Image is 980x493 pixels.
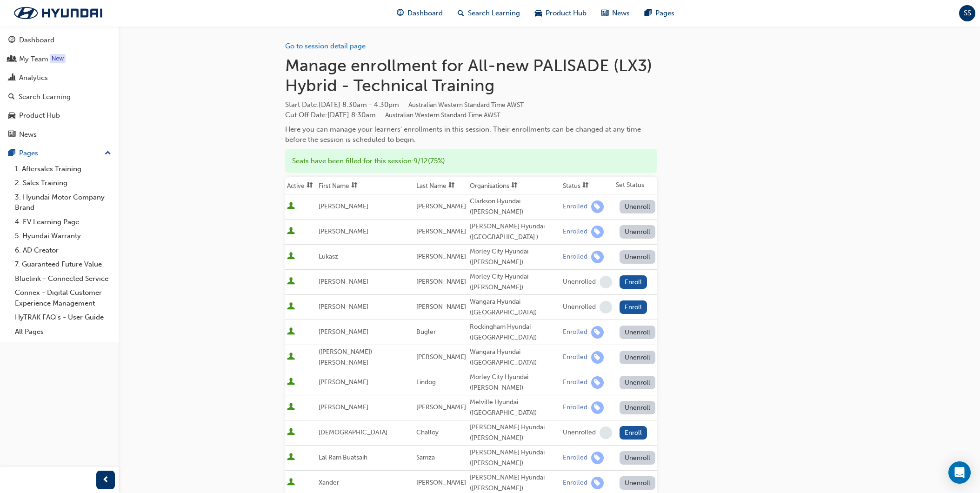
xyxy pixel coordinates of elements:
[287,428,295,437] span: User is active
[287,378,295,387] span: User is active
[468,8,520,19] span: Search Learning
[287,252,295,261] span: User is active
[8,74,15,82] span: chart-icon
[8,36,15,45] span: guage-icon
[620,401,656,414] button: Unenroll
[102,474,109,486] span: prev-icon
[964,8,971,19] span: SS
[8,131,15,139] span: news-icon
[285,100,657,110] span: Start Date :
[19,92,71,102] div: Search Learning
[948,461,971,484] div: Open Intercom Messenger
[319,348,372,366] span: ([PERSON_NAME]) [PERSON_NAME]
[4,145,115,162] button: Pages
[511,182,518,190] span: sorting-icon
[4,30,115,145] button: DashboardMy TeamAnalyticsSearch LearningProduct HubNews
[612,8,630,19] span: News
[397,7,404,19] span: guage-icon
[287,453,295,462] span: User is active
[563,403,587,412] div: Enrolled
[416,453,435,461] span: Samza
[285,111,500,119] span: Cut Off Date : [DATE] 8:30am
[620,275,647,289] button: Enroll
[285,149,657,173] div: Seats have been filled for this session : 9 / 12 ( 75% )
[4,32,115,49] a: Dashboard
[620,376,656,389] button: Unenroll
[416,253,466,260] span: [PERSON_NAME]
[287,327,295,337] span: User is active
[416,353,466,361] span: [PERSON_NAME]
[600,426,612,439] span: learningRecordVerb_NONE-icon
[285,42,366,50] a: Go to session detail page
[535,7,542,19] span: car-icon
[470,447,559,468] div: [PERSON_NAME] Hyundai ([PERSON_NAME])
[591,226,604,238] span: learningRecordVerb_ENROLL-icon
[416,328,436,336] span: Bugler
[319,202,368,210] span: [PERSON_NAME]
[458,7,464,19] span: search-icon
[561,177,614,194] th: Toggle SortBy
[416,278,466,286] span: [PERSON_NAME]
[4,88,115,106] a: Search Learning
[11,176,115,190] a: 2. Sales Training
[546,8,587,19] span: Product Hub
[287,353,295,362] span: User is active
[591,351,604,364] span: learningRecordVerb_ENROLL-icon
[470,221,559,242] div: [PERSON_NAME] Hyundai ([GEOGRAPHIC_DATA] )
[317,177,414,194] th: Toggle SortBy
[319,453,367,461] span: Lal Ram Buatsaih
[319,227,368,235] span: [PERSON_NAME]
[591,477,604,489] span: learningRecordVerb_ENROLL-icon
[582,182,589,190] span: sorting-icon
[19,129,37,140] div: News
[19,148,38,159] div: Pages
[416,227,466,235] span: [PERSON_NAME]
[50,54,66,63] div: Tooltip anchor
[319,428,387,436] span: [DEMOGRAPHIC_DATA]
[591,401,604,414] span: learningRecordVerb_ENROLL-icon
[470,372,559,393] div: Morley City Hyundai ([PERSON_NAME])
[319,303,368,311] span: [PERSON_NAME]
[414,177,468,194] th: Toggle SortBy
[563,202,587,211] div: Enrolled
[563,378,587,387] div: Enrolled
[307,182,313,190] span: sorting-icon
[408,101,524,109] span: Australian Western Standard Time AWST
[11,325,115,339] a: All Pages
[470,272,559,293] div: Morley City Hyundai ([PERSON_NAME])
[645,7,652,19] span: pages-icon
[19,110,60,121] div: Product Hub
[416,479,466,486] span: [PERSON_NAME]
[319,253,338,260] span: Lukasz
[319,328,368,336] span: [PERSON_NAME]
[8,93,15,101] span: search-icon
[11,257,115,272] a: 7. Guaranteed Future Value
[470,347,559,368] div: Wangara Hyundai ([GEOGRAPHIC_DATA])
[319,403,368,411] span: [PERSON_NAME]
[11,190,115,215] a: 3. Hyundai Motor Company Brand
[389,4,450,23] a: guage-iconDashboard
[287,277,295,286] span: User is active
[620,476,656,490] button: Unenroll
[319,479,339,486] span: Xander
[19,54,48,65] div: My Team
[385,111,500,119] span: Australian Western Standard Time AWST
[287,202,295,211] span: User is active
[287,403,295,412] span: User is active
[591,326,604,339] span: learningRecordVerb_ENROLL-icon
[563,353,587,362] div: Enrolled
[601,7,608,19] span: news-icon
[655,8,674,19] span: Pages
[416,403,466,411] span: [PERSON_NAME]
[5,3,112,23] a: Trak
[11,215,115,229] a: 4. EV Learning Page
[11,243,115,258] a: 6. AD Creator
[11,272,115,286] a: Bluelink - Connected Service
[637,4,682,23] a: pages-iconPages
[285,124,657,145] div: Here you can manage your learners' enrollments in this session. Their enrollments can be changed ...
[19,35,54,46] div: Dashboard
[287,302,295,312] span: User is active
[594,4,637,23] a: news-iconNews
[563,303,596,312] div: Unenrolled
[620,326,656,339] button: Unenroll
